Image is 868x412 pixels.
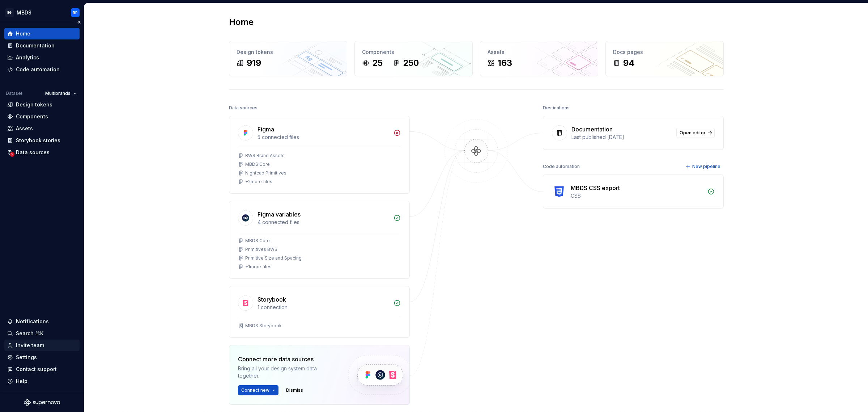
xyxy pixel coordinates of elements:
[680,130,706,136] span: Open editor
[613,49,716,56] div: Docs pages
[683,161,724,172] button: New pipeline
[245,161,270,167] div: MBDS Core
[258,134,389,141] div: 5 connected files
[16,54,39,61] div: Analytics
[4,40,80,51] a: Documentation
[245,264,272,270] div: + 1 more files
[229,103,258,113] div: Data sources
[6,91,22,96] div: Dataset
[623,57,635,69] div: 94
[4,363,80,375] button: Contact support
[258,295,286,304] div: Storybook
[24,399,60,406] svg: Supernova Logo
[17,9,31,16] div: MBDS
[1,5,82,20] button: EGMBDSRP
[480,41,598,76] a: Assets163
[676,128,715,138] a: Open editor
[543,161,580,172] div: Code automation
[283,385,306,395] button: Dismiss
[605,41,724,76] a: Docs pages94
[16,30,30,37] div: Home
[571,192,703,199] div: CSS
[245,153,285,159] div: BWS Brand Assets
[16,113,48,120] div: Components
[16,354,37,361] div: Settings
[245,170,286,176] div: Nightcap Primitives
[42,88,80,98] button: Multibrands
[258,304,389,311] div: 1 connection
[238,365,336,379] div: Bring all your design system data together.
[74,17,84,27] button: Collapse sidebar
[4,64,80,75] a: Code automation
[4,352,80,363] a: Settings
[16,342,44,349] div: Invite team
[16,366,57,373] div: Contact support
[238,385,278,395] button: Connect new
[16,42,55,49] div: Documentation
[16,66,60,73] div: Code automation
[16,125,33,132] div: Assets
[354,41,473,76] a: Components25250
[245,238,270,244] div: MBDS Core
[4,52,80,63] a: Analytics
[4,99,80,110] a: Design tokens
[16,330,43,337] div: Search ⌘K
[16,149,50,156] div: Data sources
[571,184,620,192] div: MBDS CSS export
[4,340,80,351] a: Invite team
[4,147,80,158] a: Data sources
[692,164,720,169] span: New pipeline
[16,137,60,144] div: Storybook stories
[258,210,301,219] div: Figma variables
[403,57,419,69] div: 250
[258,125,274,134] div: Figma
[543,103,570,113] div: Destinations
[16,101,52,108] div: Design tokens
[241,387,269,393] span: Connect new
[258,219,389,226] div: 4 connected files
[229,286,410,338] a: Storybook1 connectionMBDS Storybook
[488,49,591,56] div: Assets
[229,116,410,194] a: Figma5 connected filesBWS Brand AssetsMBDS CoreNightcap Primitives+2more files
[45,91,71,96] span: Multibrands
[498,57,512,69] div: 163
[16,318,49,325] div: Notifications
[4,123,80,134] a: Assets
[229,16,254,28] h2: Home
[229,41,347,76] a: Design tokens919
[245,323,282,329] div: MBDS Storybook
[362,49,465,56] div: Components
[245,247,277,252] div: Primitives BWS
[4,316,80,327] button: Notifications
[372,57,383,69] div: 25
[245,255,302,261] div: Primitive Size and Spacing
[286,387,303,393] span: Dismiss
[4,111,80,122] a: Components
[16,378,27,385] div: Help
[238,355,336,363] div: Connect more data sources
[5,8,14,17] div: EG
[4,375,80,387] button: Help
[247,57,261,69] div: 919
[237,49,340,56] div: Design tokens
[571,134,672,141] div: Last published [DATE]
[4,328,80,339] button: Search ⌘K
[229,201,410,279] a: Figma variables4 connected filesMBDS CorePrimitives BWSPrimitive Size and Spacing+1more files
[245,179,272,185] div: + 2 more files
[571,125,613,134] div: Documentation
[4,28,80,39] a: Home
[73,10,78,16] div: RP
[4,135,80,146] a: Storybook stories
